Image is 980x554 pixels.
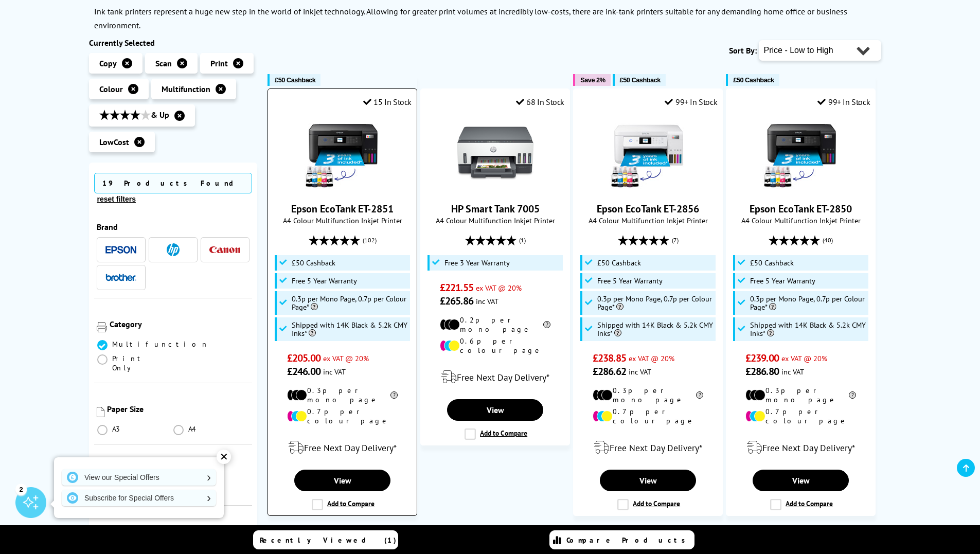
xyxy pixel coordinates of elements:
span: Colour [99,84,123,94]
span: Shipped with 14K Black & 5.2k CMY Inks* [750,321,866,337]
li: 0.3p per mono page [745,386,856,404]
a: View [294,470,390,491]
span: £221.55 [440,281,473,294]
button: HP [154,243,191,257]
div: 15 In Stock [363,97,412,107]
div: 2 [15,484,27,495]
li: 0.7p per colour page [287,407,398,425]
button: Epson [102,243,139,257]
span: £50 Cashback [597,259,641,267]
span: Free 5 Year Warranty [292,277,357,285]
div: 68 In Stock [516,97,564,107]
span: A3 [112,424,121,434]
a: View our Special Offers [62,469,216,486]
li: 0.7p per colour page [593,407,703,425]
label: Add to Compare [312,499,375,510]
div: 99+ In Stock [817,97,870,107]
span: Save 2% [580,76,605,84]
img: Epson [105,246,136,254]
img: Paper Size [97,407,104,417]
div: Paper Size [107,404,250,414]
a: View [753,470,848,491]
span: 19 Products Found [94,173,252,193]
span: Free 5 Year Warranty [750,277,815,285]
span: A4 Colour Multifunction Inkjet Printer [579,216,717,225]
span: Scan [155,58,172,68]
span: A4 Colour Multifunction Inkjet Printer [732,216,870,225]
span: Print [210,58,228,68]
img: Epson EcoTank ET-2850 [762,115,840,192]
li: 0.2p per mono page [440,315,550,334]
a: Epson EcoTank ET-2856 [610,184,687,194]
a: Epson EcoTank ET-2850 [750,202,852,216]
span: Free 5 Year Warranty [597,277,663,285]
span: Free 3 Year Warranty [444,259,510,267]
li: 0.6p per colour page [440,336,550,355]
a: Recently Viewed (1) [253,530,398,549]
span: Shipped with 14K Black & 5.2k CMY Inks* [597,321,714,337]
div: modal_delivery [579,433,717,462]
div: Category [110,319,250,329]
span: (1) [519,230,526,250]
span: ex VAT @ 20% [323,353,369,363]
span: 0.3p per Mono Page, 0.7p per Colour Page* [292,295,408,311]
span: £50 Cashback [620,76,661,84]
span: A4 [188,424,198,434]
img: HP [167,243,180,256]
a: View [600,470,696,491]
img: Canon [209,246,240,253]
label: Add to Compare [770,499,833,510]
div: modal_delivery [273,433,412,462]
button: £50 Cashback [613,74,666,86]
button: Save 2% [573,74,610,86]
li: 0.3p per mono page [593,386,703,404]
a: Epson EcoTank ET-2851 [291,202,394,216]
span: A4 Colour Multifunction Inkjet Printer [426,216,564,225]
img: Brother [105,274,136,281]
span: £286.80 [745,365,779,378]
span: A4 Colour Multifunction Inkjet Printer [273,216,412,225]
div: modal_delivery [426,363,564,391]
span: 0.3p per Mono Page, 0.7p per Colour Page* [750,295,866,311]
span: £50 Cashback [275,76,315,84]
button: £50 Cashback [726,74,779,86]
label: Add to Compare [617,499,680,510]
button: Canon [206,243,243,257]
span: Shipped with 14K Black & 5.2k CMY Inks* [292,321,408,337]
span: Sort By: [729,45,757,56]
img: HP Smart Tank 7005 [457,115,534,192]
span: LowCost [99,137,129,147]
button: Brother [102,271,139,284]
a: Epson EcoTank ET-2856 [597,202,699,216]
span: inc VAT [476,296,498,306]
span: £286.62 [593,365,626,378]
a: Subscribe for Special Offers [62,490,216,506]
span: Recently Viewed (1) [260,535,397,545]
span: £239.00 [745,351,779,365]
div: modal_delivery [732,433,870,462]
span: inc VAT [781,367,804,377]
span: Multifunction [112,339,209,349]
span: inc VAT [323,367,346,377]
span: £246.00 [287,365,320,378]
span: Compare Products [566,535,691,545]
span: ex VAT @ 20% [629,353,674,363]
span: £238.85 [593,351,626,365]
a: View [447,399,543,421]
span: 0.3p per Mono Page, 0.7p per Colour Page* [597,295,714,311]
span: ex VAT @ 20% [476,283,522,293]
li: 0.7p per colour page [745,407,856,425]
span: (102) [363,230,377,250]
span: £265.86 [440,294,473,308]
div: 99+ In Stock [665,97,717,107]
div: ✕ [217,450,231,464]
span: Multifunction [162,84,210,94]
div: Brand [97,222,250,232]
span: inc VAT [629,367,651,377]
span: Copy [99,58,117,68]
div: Currently Selected [89,38,258,48]
span: £50 Cashback [292,259,335,267]
img: Epson EcoTank ET-2856 [610,115,687,192]
span: £205.00 [287,351,320,365]
span: £50 Cashback [733,76,774,84]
